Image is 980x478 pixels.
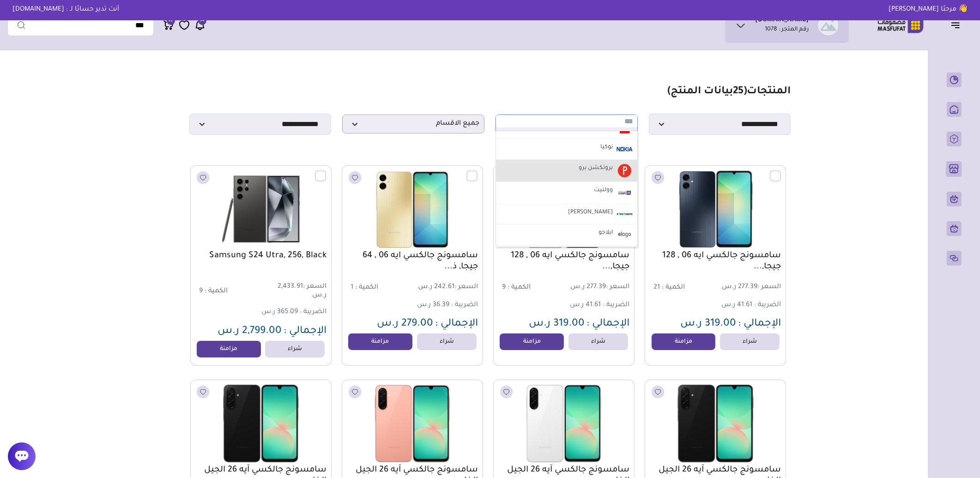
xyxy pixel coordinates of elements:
a: مزامنة [348,333,412,350]
img: 2023-08-07-64d0e7ec374e7.png [617,142,633,157]
span: ( بيانات المنتج) [667,86,747,97]
span: 319.00 ر.س [529,319,585,330]
span: جميع الاقسام [347,120,479,128]
span: الإجمالي : [738,319,781,330]
span: السعر : [606,284,629,291]
span: 36.39 ر.س [417,302,449,309]
span: الضريبة : [754,302,781,309]
img: eShop.sa [818,15,839,36]
img: Logo [871,16,930,34]
a: سامسونج جالكسي ايه 06 , 64 جيجا, ذ... [347,250,478,272]
span: 9 [199,288,203,295]
span: الإجمالي : [435,319,478,330]
label: [PERSON_NAME] [567,207,615,219]
img: 2023-08-07-64d0e7ed1e90f.png [617,227,633,242]
img: 241.625-241.6252025-05-26-683454003360f.png [650,385,780,462]
a: Samsung S24 Utra, 256, Black [195,250,327,261]
p: سامسونج [496,115,638,133]
span: 277.39 ر.س [565,283,629,292]
img: 241.625-241.6252025-05-20-682c5e99206d3.png [196,170,326,248]
span: الضريبة : [451,302,478,309]
span: الضريبة : [300,309,327,316]
span: 41.61 ر.س [570,302,601,309]
span: السعر : [454,284,478,291]
img: 241.625-241.6252025-05-20-682c6b97c91f0.png [650,170,780,248]
span: السعر : [303,283,327,290]
span: 25 [733,86,744,97]
span: السعر : [757,284,781,291]
img: 241.625-241.6252025-05-20-682c666120da0.png [347,170,478,248]
span: الإجمالي : [587,319,629,330]
span: 34 [200,17,205,25]
span: 21 [653,284,660,291]
p: رقم المتجر : 1078 [765,25,809,35]
span: 22 [169,17,173,25]
img: 2023-08-07-64d0e7eca5067.png [617,185,633,201]
p: 👋 مرحبًا [PERSON_NAME] [882,5,974,15]
h1: [DOMAIN_NAME] [756,16,809,25]
a: 34 [194,19,206,31]
a: مزامنة [197,341,261,357]
a: شراء [417,333,477,350]
span: 9 [502,284,506,291]
label: نوكيا [599,142,615,154]
span: الكمية : [205,288,228,295]
img: 2023-08-07-64d0e7ec6e358.png [617,163,633,179]
p: جميع الاقسام [342,115,484,133]
img: 241.625-241.6252025-05-26-6834551f8d96d.png [499,385,629,462]
label: وولنيت [593,185,615,197]
a: سامسونج جالكسي ايه 06 , 128 جيجا,... [498,250,629,272]
span: 279.00 ر.س [377,319,433,330]
a: 22 [163,19,174,31]
label: ايلاجو [598,227,615,239]
span: الكمية : [662,284,685,291]
h1: المنتجات [667,85,791,99]
a: سامسونج جالكسي ايه 06 , 128 جيجا,... [650,250,781,272]
span: 2,433.91 ر.س [262,283,327,300]
span: 2,799.00 ر.س [218,326,282,337]
span: 41.61 ر.س [721,302,752,309]
a: شراء [720,333,780,350]
span: 1 [351,284,353,291]
span: 365.09 ر.س [261,309,298,316]
span: 242.61 ر.س [413,283,478,292]
img: 241.625-241.6252025-05-26-6834572a61bdf.png [196,385,326,462]
span: 277.39 ر.س [716,283,781,292]
a: مزامنة [652,333,716,350]
img: 241.625-241.6252025-05-26-68345656c37ab.png [347,385,478,462]
a: مزامنة [500,333,564,350]
span: الكمية : [355,284,378,291]
p: أنت تدير حسابًا لـ : [DOMAIN_NAME] [6,5,126,15]
a: شراء [265,341,325,357]
img: 2023-08-07-64d0e7ecdbe96.png [617,207,633,222]
span: 319.00 ر.س [680,319,736,330]
label: بروتكشن برو [578,163,615,175]
span: الإجمالي : [284,326,327,337]
a: شراء [569,333,628,350]
div: جي بي النوكيابروتكشن برووولنيت[PERSON_NAME]ايلاجو [496,115,638,133]
span: الضريبة : [603,302,629,309]
span: الكمية : [508,284,531,291]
